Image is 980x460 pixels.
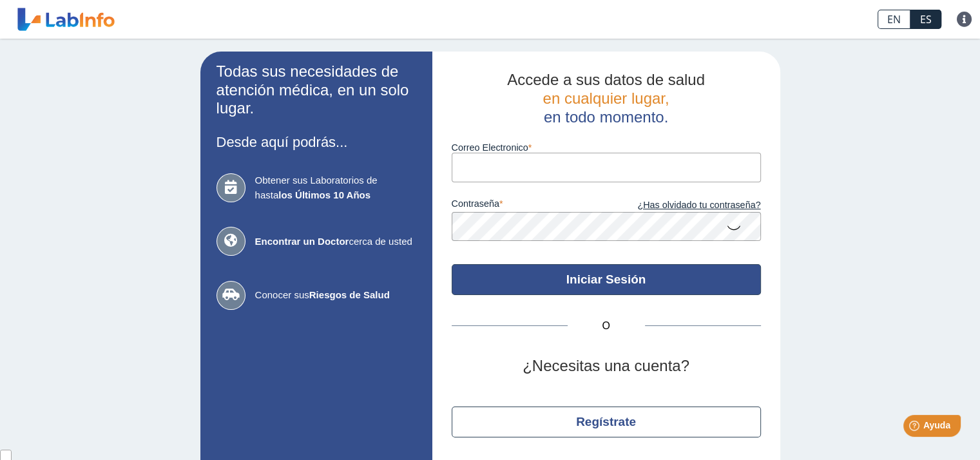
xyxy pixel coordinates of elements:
h2: Todas sus necesidades de atención médica, en un solo lugar. [216,62,416,118]
label: contraseña [452,198,606,213]
iframe: Help widget launcher [865,410,966,446]
span: en todo momento. [544,108,668,126]
label: Correo Electronico [452,142,761,153]
span: en cualquier lugar, [543,90,669,107]
a: ES [910,10,941,29]
span: O [568,318,645,334]
button: Iniciar Sesión [452,264,761,295]
a: ¿Has olvidado tu contraseña? [606,198,761,213]
h2: ¿Necesitas una cuenta? [452,357,761,376]
b: los Últimos 10 Años [278,189,370,200]
span: Obtener sus Laboratorios de hasta [255,173,416,202]
b: Encontrar un Doctor [255,236,349,247]
span: cerca de usted [255,235,416,249]
span: Conocer sus [255,288,416,303]
b: Riesgos de Salud [309,289,390,300]
h3: Desde aquí podrás... [216,134,416,150]
span: Accede a sus datos de salud [507,71,705,88]
a: EN [878,10,910,29]
button: Regístrate [452,407,761,437]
